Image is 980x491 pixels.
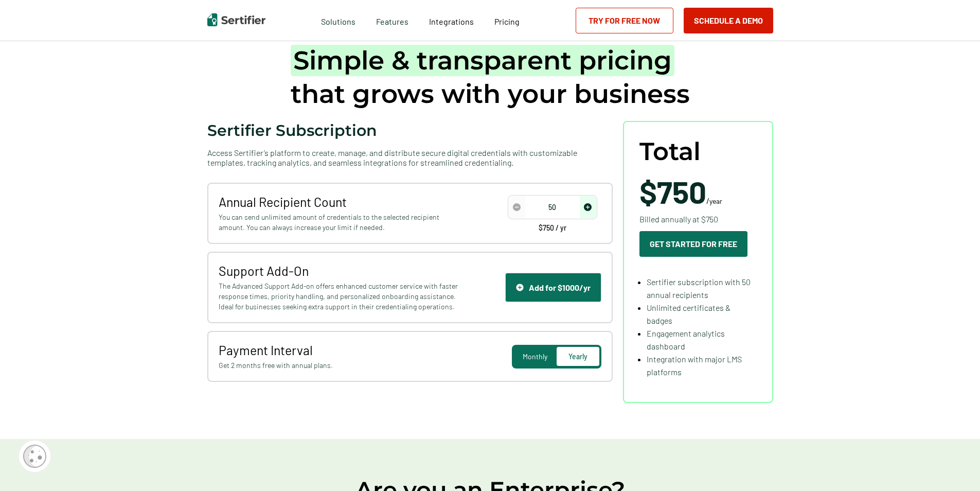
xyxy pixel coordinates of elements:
[219,212,461,233] span: You can send unlimited amount of credentials to the selected recipient amount. You can always inc...
[219,281,461,312] span: The Advanced Support Add-on offers enhanced customer service with faster response times, priority...
[429,14,474,27] a: Integrations
[513,203,521,211] img: Decrease Icon
[568,352,587,361] span: Yearly
[291,44,690,111] h1: that grows with your business
[494,16,520,26] span: Pricing
[639,137,701,166] span: Total
[639,173,706,210] span: $750
[647,277,751,300] span: Sertifier subscription with 50 annual recipients
[539,224,566,232] span: $750 / yr
[523,352,547,361] span: Monthly
[219,194,461,209] span: Annual Recipient Count
[576,8,673,33] a: Try for Free Now
[219,360,461,371] span: Get 2 months free with annual plans.
[647,303,730,325] span: Unlimited certificates & badges
[684,8,773,33] button: Schedule a Demo
[639,213,718,225] span: Billed annually at $750
[584,203,592,211] img: Increase Icon
[376,14,408,27] span: Features
[709,197,722,205] span: year
[509,196,525,218] span: decrease number
[929,442,980,491] iframe: Chat Widget
[207,13,265,26] img: Sertifier | Digital Credentialing Platform
[639,176,722,207] span: /
[516,283,591,292] div: Add for $1000/yr
[219,263,461,278] span: Support Add-On
[291,45,674,76] span: Simple & transparent pricing
[321,14,355,27] span: Solutions
[219,342,461,358] span: Payment Interval
[429,16,474,26] span: Integrations
[207,148,613,167] span: Access Sertifier’s platform to create, manage, and distribute secure digital credentials with cus...
[639,231,747,257] button: Get Started For Free
[494,14,520,27] a: Pricing
[647,354,742,377] span: Integration with major LMS platforms
[23,445,46,468] img: Cookie Popup Icon
[647,328,725,351] span: Engagement analytics dashboard
[516,284,524,291] img: Support Icon
[580,196,596,218] span: increase number
[505,273,601,302] button: Support IconAdd for $1000/yr
[207,121,377,140] span: Sertifier Subscription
